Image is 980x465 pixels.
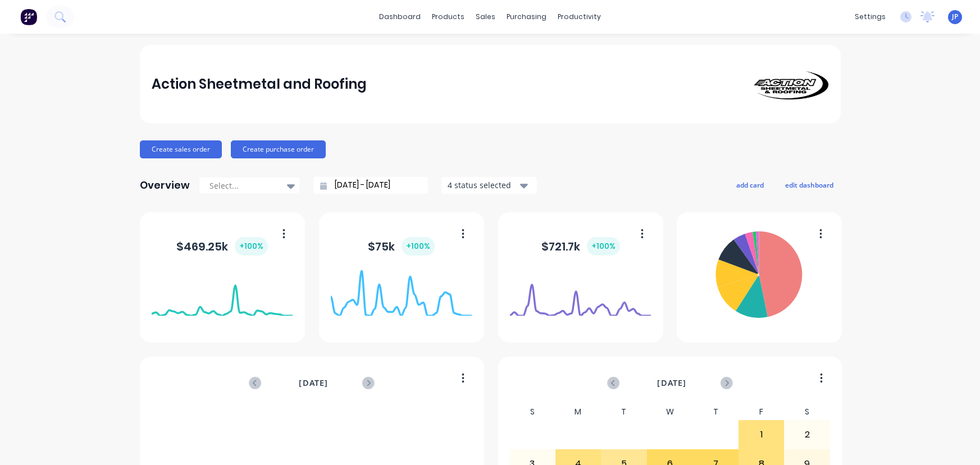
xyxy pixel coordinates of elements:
[140,140,222,158] button: Create sales order
[692,404,739,420] div: T
[729,177,771,192] button: add card
[448,179,518,191] div: 4 status selected
[778,177,841,192] button: edit dashboard
[555,404,601,420] div: M
[470,8,501,25] div: sales
[750,69,828,99] img: Action Sheetmetal and Roofing
[426,8,470,25] div: products
[20,8,37,25] img: Factory
[552,8,607,25] div: productivity
[140,174,190,197] div: Overview
[231,140,326,158] button: Create purchase order
[739,404,785,420] div: F
[441,177,537,194] button: 4 status selected
[176,237,268,256] div: $ 469.25k
[647,404,693,420] div: W
[152,73,367,95] div: Action Sheetmetal and Roofing
[373,8,426,25] a: dashboard
[501,8,552,25] div: purchasing
[541,237,620,256] div: $ 721.7k
[784,404,830,420] div: S
[657,377,686,389] span: [DATE]
[235,237,268,256] div: + 100 %
[849,8,891,25] div: settings
[509,404,555,420] div: S
[587,237,620,256] div: + 100 %
[402,237,435,256] div: + 100 %
[739,421,784,449] div: 1
[368,237,435,256] div: $ 75k
[601,404,647,420] div: T
[299,377,328,389] span: [DATE]
[952,12,958,22] span: JP
[785,421,829,449] div: 2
